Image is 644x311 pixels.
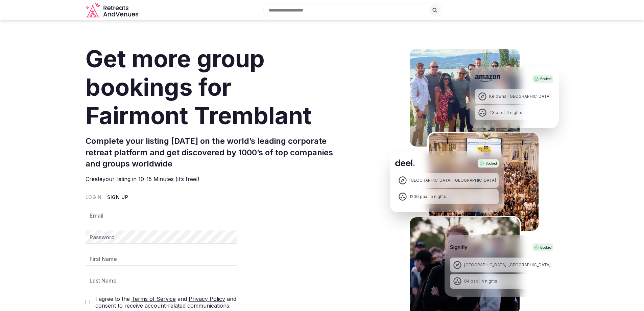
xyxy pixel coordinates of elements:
[489,110,522,116] div: 43 pax | 4 nights
[478,159,499,168] div: Booked
[86,3,140,18] svg: Retreats and Venues company logo
[86,194,102,201] button: Login
[86,45,349,130] h1: Get more group bookings for Fairmont Tremblant
[427,132,540,232] img: Deel Spain Retreat
[189,295,225,302] a: Privacy Policy
[86,175,349,183] p: Create your listing in 10-15 Minutes (it’s free!)
[86,135,349,170] h2: Complete your listing [DATE] on the world’s leading corporate retreat platform and get discovered...
[95,295,237,309] label: I agree to the and and consent to receive account-related communications.
[489,94,551,99] div: Kelowna, [GEOGRAPHIC_DATA]
[409,194,446,200] div: 1200 pax | 5 nights
[86,3,140,18] a: Visit the homepage
[132,295,176,302] a: Terms of Service
[107,194,128,201] button: Sign Up
[408,47,521,148] img: Amazon Kelowna Retreat
[532,243,553,251] div: Booked
[464,279,497,284] div: 84 pax | 4 nights
[409,178,496,183] div: [GEOGRAPHIC_DATA], [GEOGRAPHIC_DATA]
[464,262,551,268] div: [GEOGRAPHIC_DATA], [GEOGRAPHIC_DATA]
[532,75,553,83] div: Booked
